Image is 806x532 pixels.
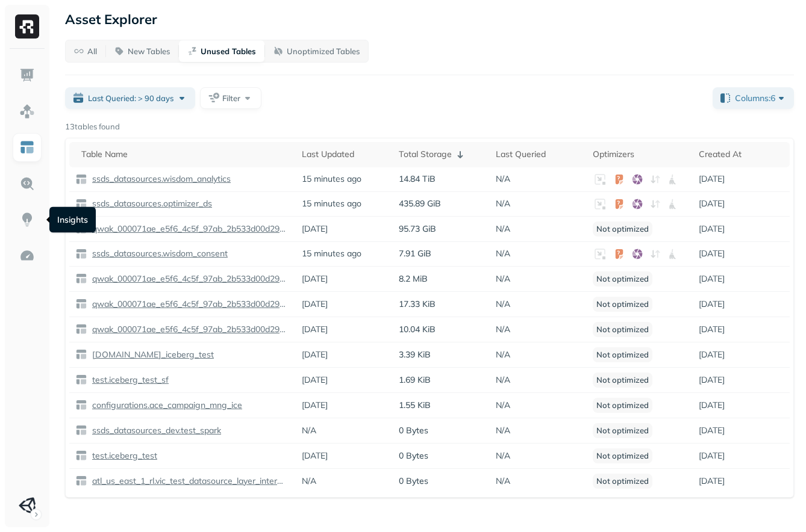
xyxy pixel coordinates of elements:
p: Not optimized [593,221,652,237]
p: Not optimized [593,271,652,286]
button: Filter [200,87,261,109]
p: 435.89 GiB [399,198,441,209]
p: [DATE] [302,273,328,285]
span: Last Queried: > 90 days [88,93,173,104]
p: Unoptimized Tables [287,46,360,57]
div: Total Storage [399,147,484,162]
p: qwak_000071ae_e5f6_4c5f_97ab_2b533d00d294_analytics_data.single_inference [90,223,290,235]
div: Optimizers [593,149,687,160]
a: atl_us_east_1_rl.vic_test_datasource_layer_intermediate [87,475,290,487]
img: table [75,173,87,185]
p: configurations.ace_campaign_mng_ice [90,400,242,411]
p: N/A [496,198,510,209]
p: N/A [496,349,510,360]
p: Not optimized [593,398,652,413]
p: Not optimized [593,448,652,463]
p: [DATE] [699,475,725,487]
p: Unused Tables [201,46,256,57]
p: [DATE] [302,324,328,335]
p: 15 minutes ago [302,248,361,259]
p: [DATE] [699,324,725,335]
p: N/A [496,223,510,235]
p: [DATE] [302,223,328,235]
img: Asset Explorer [19,140,35,155]
img: table [75,399,87,411]
img: Insights [19,212,35,227]
img: table [75,348,87,360]
p: N/A [496,400,510,411]
span: Columns: 6 [735,92,787,104]
div: Last Updated [302,149,387,160]
p: 0 Bytes [399,450,428,462]
p: qwak_000071ae_e5f6_4c5f_97ab_2b533d00d294_analytics_[DOMAIN_NAME]_risk [90,298,290,310]
p: test.iceberg_test [90,450,157,462]
img: Optimization [19,248,35,264]
p: 8.2 MiB [399,273,428,285]
img: table [75,273,87,285]
p: 0 Bytes [399,425,428,436]
div: Insights [49,207,96,233]
p: Not optimized [593,347,652,362]
p: Not optimized [593,297,652,312]
button: Last Queried: > 90 days [65,87,195,109]
p: [DATE] [699,298,725,310]
a: test.iceberg_test [87,450,157,462]
p: Not optimized [593,423,652,438]
p: ssds_datasources.wisdom_analytics [90,173,231,185]
p: 15 minutes ago [302,198,361,209]
img: Dashboard [19,67,35,83]
a: ssds_datasources.wisdom_analytics [87,173,231,185]
p: N/A [302,475,316,487]
a: qwak_000071ae_e5f6_4c5f_97ab_2b533d00d294_analytics_[DOMAIN_NAME]_risk [87,298,290,310]
p: 17.33 KiB [399,298,436,310]
p: [DATE] [302,298,328,310]
img: Unity [19,497,36,514]
p: [DATE] [699,450,725,462]
p: [DATE] [699,223,725,235]
p: [DATE] [699,349,725,360]
p: ssds_datasources.wisdom_consent [90,248,228,259]
p: ssds_datasources_dev.test_spark [90,425,221,436]
p: [DATE] [302,349,328,360]
p: [DATE] [302,450,328,462]
img: table [75,298,87,310]
p: qwak_000071ae_e5f6_4c5f_97ab_2b533d00d294_analytics_[DOMAIN_NAME]_risk_with_feature_store [90,324,290,335]
p: [DATE] [302,374,328,386]
p: [DATE] [699,248,725,259]
p: [DOMAIN_NAME]_iceberg_test [90,349,214,360]
p: 1.55 KiB [399,400,431,411]
img: Query Explorer [19,176,35,191]
p: N/A [496,273,510,285]
p: 7.91 GiB [399,248,431,259]
p: 1.69 KiB [399,374,431,386]
button: Columns:6 [713,87,794,109]
p: 10.04 KiB [399,324,436,335]
p: 13 tables found [65,121,120,133]
p: N/A [496,248,510,259]
p: 15 minutes ago [302,173,361,185]
p: 14.84 TiB [399,173,436,185]
p: [DATE] [699,374,725,386]
p: 3.39 KiB [399,349,431,360]
div: Created At [699,149,784,160]
img: table [75,323,87,335]
img: Assets [19,104,35,119]
img: table [75,475,87,487]
p: N/A [496,475,510,487]
img: table [75,450,87,462]
p: All [87,46,97,57]
p: [DATE] [699,173,725,185]
a: ssds_datasources.wisdom_consent [87,248,228,259]
p: Not optimized [593,373,652,388]
a: qwak_000071ae_e5f6_4c5f_97ab_2b533d00d294_analytics_data.single_inference [87,223,290,235]
p: [DATE] [699,400,725,411]
span: Filter [222,93,240,104]
p: N/A [496,450,510,462]
p: N/A [302,425,316,436]
p: Not optimized [593,474,652,489]
p: N/A [496,374,510,386]
a: ssds_datasources_dev.test_spark [87,425,221,436]
a: qwak_000071ae_e5f6_4c5f_97ab_2b533d00d294_analytics_[DOMAIN_NAME]_risk_with_feature_store [87,324,290,335]
img: table [75,248,87,260]
a: configurations.ace_campaign_mng_ice [87,400,242,411]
